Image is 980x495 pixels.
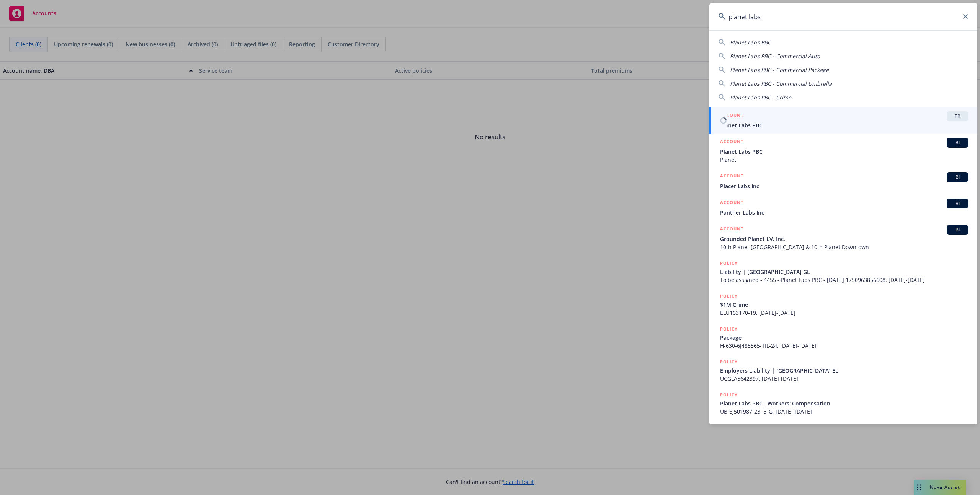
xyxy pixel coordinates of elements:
span: $1M Crime [720,301,968,309]
span: Panther Labs Inc [720,208,968,217]
span: UCGLA5642397, [DATE]-[DATE] [720,375,968,383]
span: Planet Labs PBC - Workers' Compensation [720,399,968,407]
span: BI [950,226,965,233]
span: Employers Liability | [GEOGRAPHIC_DATA] EL [720,366,968,375]
a: ACCOUNTBIPlacer Labs Inc [709,168,977,194]
span: Planet Labs PBC [730,39,771,46]
h5: POLICY [720,391,738,399]
h5: POLICY [720,259,738,267]
span: Planet Labs PBC [720,148,968,156]
span: 10th Planet [GEOGRAPHIC_DATA] & 10th Planet Downtown [720,243,968,251]
span: BI [950,139,965,146]
h5: ACCOUNT [720,138,743,147]
span: Planet Labs PBC - Commercial Umbrella [730,80,832,87]
a: POLICY$1M CrimeELU163170-19, [DATE]-[DATE] [709,288,977,321]
a: ACCOUNTBIPanther Labs Inc [709,194,977,221]
h5: ACCOUNT [720,172,743,181]
h5: POLICY [720,325,738,333]
span: Planet Labs PBC [720,121,968,129]
span: Placer Labs Inc [720,182,968,190]
span: Planet Labs PBC - Commercial Package [730,66,829,73]
h5: ACCOUNT [720,225,743,234]
span: Liability | [GEOGRAPHIC_DATA] GL [720,268,968,276]
a: POLICYLiability | [GEOGRAPHIC_DATA] GLTo be assigned - 4455 - Planet Labs PBC - [DATE] 1750963856... [709,255,977,288]
h5: POLICY [720,292,738,300]
a: ACCOUNTBIGrounded Planet LV, Inc.10th Planet [GEOGRAPHIC_DATA] & 10th Planet Downtown [709,221,977,255]
span: H-630-6J485565-TIL-24, [DATE]-[DATE] [720,342,968,350]
span: Planet Labs PBC - Commercial Auto [730,52,820,60]
span: UB-6J501987-23-I3-G, [DATE]-[DATE] [720,407,968,415]
span: Package [720,334,968,342]
h5: ACCOUNT [720,199,743,208]
a: POLICYEmployers Liability | [GEOGRAPHIC_DATA] ELUCGLA5642397, [DATE]-[DATE] [709,354,977,387]
a: ACCOUNTTRPlanet Labs PBC [709,107,977,134]
span: TR [950,113,965,120]
span: Grounded Planet LV, Inc. [720,235,968,243]
a: POLICYPackageH-630-6J485565-TIL-24, [DATE]-[DATE] [709,321,977,354]
span: To be assigned - 4455 - Planet Labs PBC - [DATE] 1750963856608, [DATE]-[DATE] [720,276,968,284]
input: Search... [709,3,977,30]
span: BI [950,174,965,181]
h5: ACCOUNT [720,111,743,120]
span: BI [950,200,965,207]
span: Planet [720,156,968,164]
span: Planet Labs PBC - Crime [730,94,791,101]
h5: POLICY [720,358,738,366]
a: POLICYPlanet Labs PBC - Workers' CompensationUB-6J501987-23-I3-G, [DATE]-[DATE] [709,387,977,420]
span: ELU163170-19, [DATE]-[DATE] [720,309,968,317]
a: ACCOUNTBIPlanet Labs PBCPlanet [709,134,977,168]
